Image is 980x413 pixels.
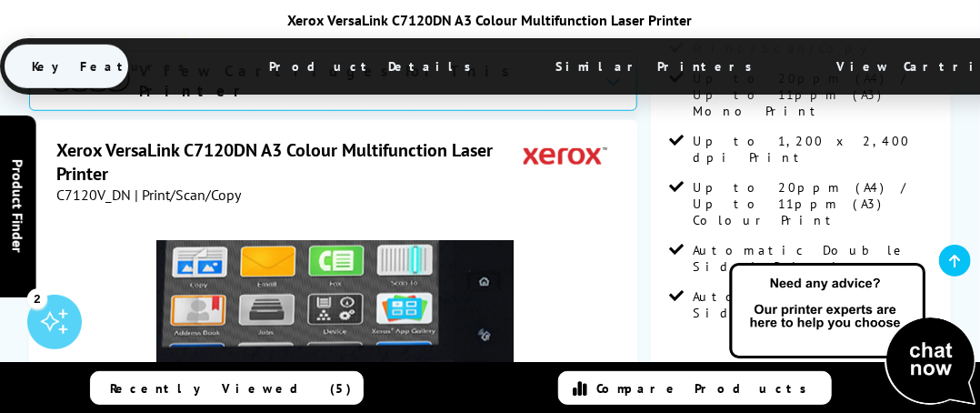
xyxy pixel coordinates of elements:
[528,45,789,88] span: Similar Printers
[524,138,607,172] img: Xerox
[135,186,241,204] span: | Print/Scan/Copy
[27,288,47,308] div: 2
[693,179,932,228] span: Up to 20ppm (A4) / Up to 11ppm (A3) Colour Print
[693,242,932,275] span: Automatic Double Sided Printing
[558,371,832,405] a: Compare Products
[9,160,27,254] span: Product Finder
[596,380,816,397] span: Compare Products
[56,138,524,186] h1: Xerox VersaLink C7120DN A3 Colour Multifunction Laser Printer
[56,186,131,204] span: C7120V_DN
[693,288,932,321] span: Automatic Double Sided Scanning
[242,45,508,88] span: Product Details
[5,45,222,88] span: Key Features
[90,371,364,405] a: Recently Viewed (5)
[725,260,980,409] img: Open Live Chat window
[693,133,932,166] span: Up to 1,200 x 2,400 dpi Print
[110,380,352,397] span: Recently Viewed (5)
